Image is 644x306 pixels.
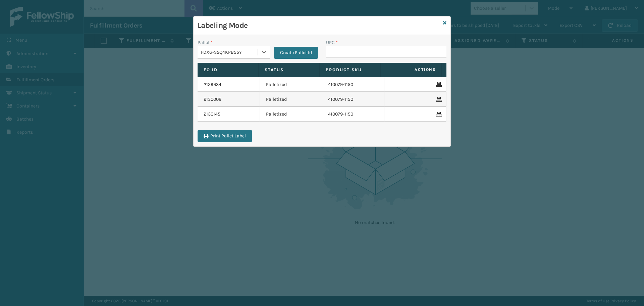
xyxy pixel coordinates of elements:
[198,20,440,31] h3: Labeling Mode
[198,130,252,142] button: Print Pallet Label
[436,82,440,87] i: Remove From Pallet
[260,92,322,107] td: Palletized
[201,49,258,56] div: FDXG-S5Q4KPB55Y
[274,47,318,59] button: Create Pallet Id
[322,107,384,122] td: 410079-1150
[260,107,322,122] td: Palletized
[326,39,338,46] label: UPC
[204,96,221,103] a: 2130006
[436,112,440,117] i: Remove From Pallet
[326,67,374,73] label: Product SKU
[322,77,384,92] td: 410079-1150
[198,39,213,46] label: Pallet
[383,64,440,75] span: Actions
[204,81,221,88] a: 2129934
[265,67,313,73] label: Status
[436,97,440,102] i: Remove From Pallet
[322,92,384,107] td: 410079-1150
[204,111,220,118] a: 2130145
[204,67,252,73] label: Fo Id
[260,77,322,92] td: Palletized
